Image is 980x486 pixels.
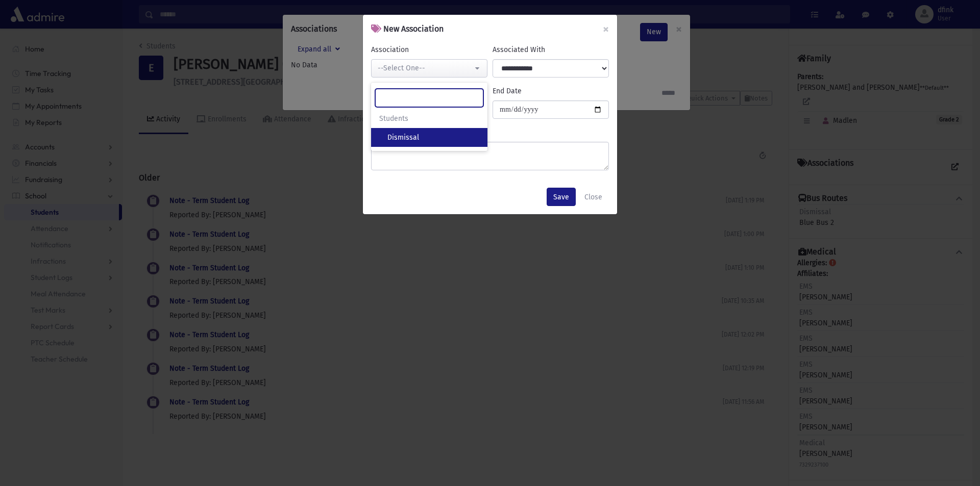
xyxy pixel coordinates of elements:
label: End Date [493,86,522,96]
label: Association [371,44,409,55]
button: --Select One-- [371,59,487,78]
h6: New Association [371,23,444,35]
input: Search [375,89,483,107]
span: Students [379,113,408,124]
span: Dismissal [387,133,419,143]
button: × [595,15,617,43]
button: Save [547,188,576,206]
button: Close [578,188,609,206]
div: --Select One-- [378,63,473,73]
label: Associated With [493,44,545,55]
